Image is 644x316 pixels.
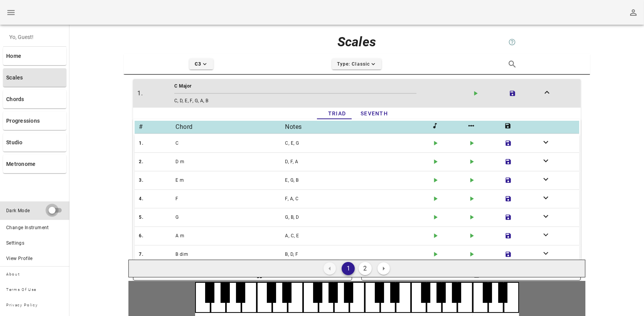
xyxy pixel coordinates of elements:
button: 4.FF, A, C [135,189,579,208]
div: E m [174,175,283,186]
div: 4. [138,193,174,204]
div: Chord [174,121,283,133]
div: C, D, E, F, G, A, B [173,95,467,106]
div: A m [174,230,283,241]
div: # [138,121,174,133]
button: 6.A mA, C, E [135,226,579,245]
a: Chords [3,90,66,108]
div: D m [174,156,283,167]
button: 2.D mD, F, A [135,152,579,171]
span: C3 [194,61,208,68]
button: 1.CC, E, G [135,134,579,152]
div: Yo, Guest! [3,28,66,46]
div: Scales [279,29,435,54]
button: 7.B dimB, D, F [135,245,579,264]
div: D, F, A [284,156,430,167]
button: Type: Classic [332,59,382,69]
button: 2 [359,262,372,275]
div: 7. [138,249,174,260]
div: Seventh [354,108,394,119]
div: B dim [174,249,283,260]
a: Studio [3,133,66,152]
div: 5. [138,212,174,223]
div: C [174,138,283,149]
div: F, A, C [284,193,430,204]
div: Triad [320,108,354,119]
a: Progressions [3,112,66,130]
button: 5.GG, B, D [135,208,579,226]
button: 1 [342,262,355,275]
a: Metronome [3,155,66,173]
div: G, B, D [284,212,430,223]
div: 1. [136,87,173,100]
a: Home [3,47,66,65]
div: F [174,193,283,204]
span: C Major [174,83,192,89]
div: G [174,212,283,223]
div: Notes [284,121,430,133]
span: Type: Classic [337,61,377,68]
div: 1. [138,138,174,149]
div: C, E, G [284,138,430,149]
div: 6. [138,230,174,241]
div: 2. [138,156,174,167]
a: Scales [3,68,66,87]
button: 1.C MajorC, D, E, F, G, A, B [133,79,581,108]
div: B, D, F [284,249,430,260]
div: E, G, B [284,175,430,186]
button: 3.E mE, G, B [135,171,579,189]
div: 3. [138,175,174,186]
button: C3 [189,59,213,69]
div: A, C, E [284,230,430,241]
